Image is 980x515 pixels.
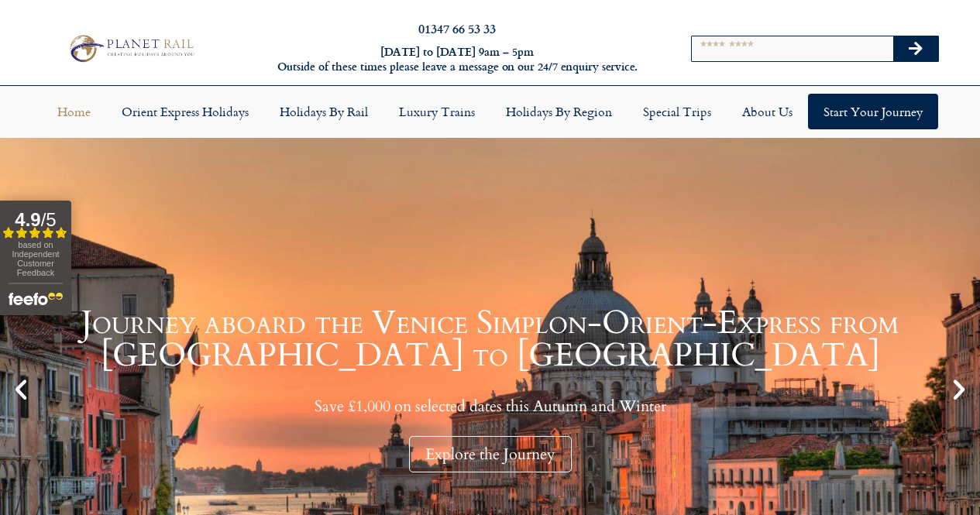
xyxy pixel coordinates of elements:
img: Planet Rail Train Holidays Logo [64,32,198,64]
h1: Journey aboard the Venice Simplon-Orient-Express from [GEOGRAPHIC_DATA] to [GEOGRAPHIC_DATA] [39,307,941,372]
div: Next slide [946,376,972,403]
a: Start your Journey [808,94,938,129]
div: Previous slide [8,376,34,403]
a: 01347 66 53 33 [418,19,496,37]
h6: [DATE] to [DATE] 9am – 5pm Outside of these times please leave a message on our 24/7 enquiry serv... [265,45,649,74]
a: Home [42,94,106,129]
p: Save £1,000 on selected dates this Autumn and Winter [39,397,941,416]
button: Search [893,36,938,61]
a: Orient Express Holidays [106,94,264,129]
a: Holidays by Rail [264,94,383,129]
a: Luxury Trains [383,94,490,129]
a: Holidays by Region [490,94,628,129]
a: Special Trips [628,94,727,129]
div: Explore the Journey [409,436,572,472]
nav: Menu [8,94,972,129]
a: About Us [727,94,808,129]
